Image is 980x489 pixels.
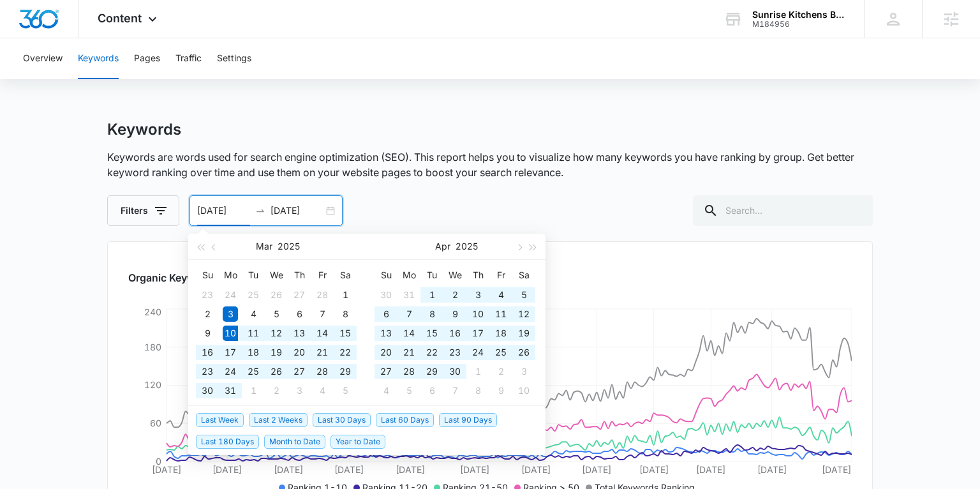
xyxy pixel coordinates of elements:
tspan: [DATE] [639,464,669,475]
td: 2025-03-12 [265,324,288,343]
th: Fr [489,265,512,285]
div: 4 [493,287,509,303]
div: 15 [338,326,353,341]
div: 8 [424,306,440,322]
td: 2025-03-31 [219,381,242,400]
td: 2025-03-13 [288,324,311,343]
div: 5 [269,306,284,322]
td: 2025-03-11 [242,324,265,343]
p: Keywords are words used for search engine optimization (SEO). This report helps you to visualize ... [107,149,873,180]
div: 29 [338,364,353,379]
td: 2025-03-16 [196,343,219,362]
th: Th [466,265,489,285]
td: 2025-03-23 [196,362,219,381]
th: Mo [397,265,420,285]
th: We [265,265,288,285]
div: 22 [424,345,440,360]
button: 2025 [278,234,300,259]
td: 2025-03-22 [334,343,357,362]
th: Su [196,265,219,285]
td: 2025-04-18 [489,324,512,343]
td: 2025-04-23 [443,343,466,362]
td: 2025-05-01 [466,362,489,381]
tspan: [DATE] [521,464,551,475]
div: 23 [200,364,215,379]
td: 2025-03-06 [288,305,311,324]
td: 2025-04-13 [375,324,397,343]
span: Last 2 Weeks [249,413,308,427]
td: 2025-03-01 [334,285,357,305]
td: 2025-03-04 [242,305,265,324]
td: 2025-02-26 [265,285,288,305]
span: Month to Date [264,435,325,449]
div: 25 [246,364,261,379]
div: 17 [470,326,486,341]
td: 2025-03-20 [288,343,311,362]
td: 2025-04-22 [420,343,443,362]
td: 2025-04-10 [466,305,489,324]
div: 9 [493,383,509,398]
tspan: [DATE] [757,464,787,475]
div: 8 [338,306,353,322]
td: 2025-04-28 [397,362,420,381]
div: 5 [338,383,353,398]
td: 2025-05-05 [397,381,420,400]
span: Last Week [196,413,244,427]
input: Start date [197,204,250,218]
div: 21 [401,345,417,360]
th: Sa [334,265,357,285]
tspan: 0 [156,456,161,467]
td: 2025-04-07 [397,305,420,324]
div: 1 [246,383,261,398]
td: 2025-04-08 [420,305,443,324]
h1: Keywords [107,120,181,139]
th: Th [288,265,311,285]
div: 23 [200,287,215,303]
span: Last 60 Days [376,413,434,427]
div: 16 [200,345,215,360]
td: 2025-03-24 [219,362,242,381]
td: 2025-04-14 [397,324,420,343]
div: account name [752,10,845,20]
div: 11 [246,326,261,341]
td: 2025-04-25 [489,343,512,362]
td: 2025-02-24 [219,285,242,305]
td: 2025-04-01 [242,381,265,400]
div: 30 [447,364,463,379]
td: 2025-04-01 [420,285,443,305]
td: 2025-03-27 [288,362,311,381]
div: 19 [269,345,284,360]
td: 2025-03-14 [311,324,334,343]
td: 2025-03-02 [196,305,219,324]
td: 2025-03-07 [311,305,334,324]
td: 2025-04-21 [397,343,420,362]
td: 2025-04-26 [512,343,535,362]
div: 31 [223,383,238,398]
div: 2 [493,364,509,379]
div: 26 [269,287,284,303]
td: 2025-04-12 [512,305,535,324]
td: 2025-04-29 [420,362,443,381]
div: 27 [292,364,307,379]
span: Year to Date [330,435,385,449]
td: 2025-02-23 [196,285,219,305]
td: 2025-03-19 [265,343,288,362]
div: 2 [269,383,284,398]
td: 2025-03-17 [219,343,242,362]
td: 2025-03-30 [196,381,219,400]
td: 2025-05-08 [466,381,489,400]
div: 13 [292,326,307,341]
td: 2025-04-30 [443,362,466,381]
div: 4 [246,306,261,322]
td: 2025-04-04 [311,381,334,400]
div: 15 [424,326,440,341]
input: Search... [693,195,873,226]
tspan: [DATE] [696,464,725,475]
td: 2025-03-18 [242,343,265,362]
th: Mo [219,265,242,285]
div: 20 [378,345,394,360]
button: Filters [107,195,179,226]
td: 2025-03-26 [265,362,288,381]
div: 25 [246,287,261,303]
div: 28 [401,364,417,379]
